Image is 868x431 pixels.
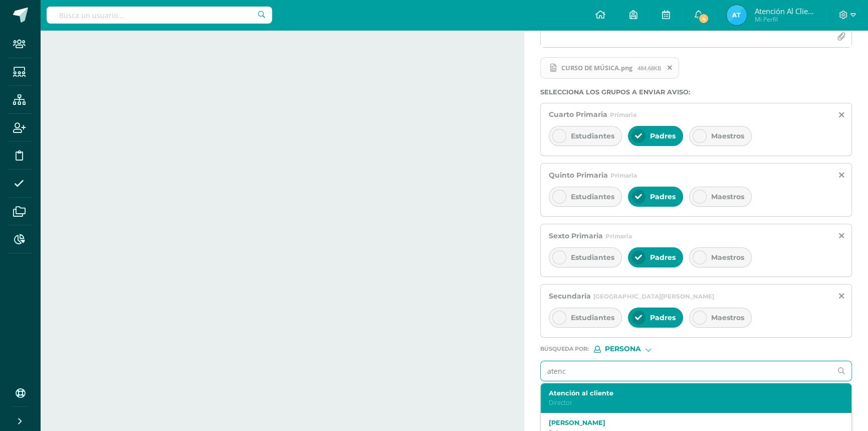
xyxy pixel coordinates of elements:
span: Estudiantes [571,192,614,201]
span: Cuarto Primaria [549,110,607,119]
span: Quinto Primaria [549,171,608,180]
input: Ej. Mario Galindo [541,361,831,381]
span: Primaria [605,232,632,240]
span: Estudiantes [571,253,614,262]
span: Maestros [711,131,744,140]
span: CURSO DE MÚSICA.png [540,57,679,79]
span: 4 [698,13,709,24]
input: Busca un usuario... [47,7,272,24]
span: Maestros [711,192,744,201]
div: [object Object] [594,346,669,353]
span: Padres [650,313,676,322]
img: ada85960de06b6a82e22853ecf293967.png [727,5,747,25]
span: Mi Perfil [754,15,814,24]
span: [GEOGRAPHIC_DATA][PERSON_NAME] [593,293,714,300]
span: Padres [650,253,676,262]
span: Persona [605,346,641,352]
p: Director [549,398,830,407]
span: Maestros [711,253,744,262]
span: Búsqueda por : [540,346,589,352]
span: Estudiantes [571,313,614,322]
span: CURSO DE MÚSICA.png [556,64,637,72]
span: Sexto Primaria [549,231,603,240]
span: Secundaria [549,292,591,301]
label: Selecciona los grupos a enviar aviso : [540,88,852,96]
span: Primaria [610,172,637,179]
span: Estudiantes [571,131,614,140]
span: Remover archivo [662,62,679,73]
span: Padres [650,131,676,140]
span: Maestros [711,313,744,322]
label: [PERSON_NAME] [549,419,830,426]
span: Atención al cliente [754,6,814,16]
span: Primaria [610,111,636,118]
label: Atención al cliente [549,389,830,397]
span: Padres [650,192,676,201]
span: 484.68KB [637,64,661,72]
